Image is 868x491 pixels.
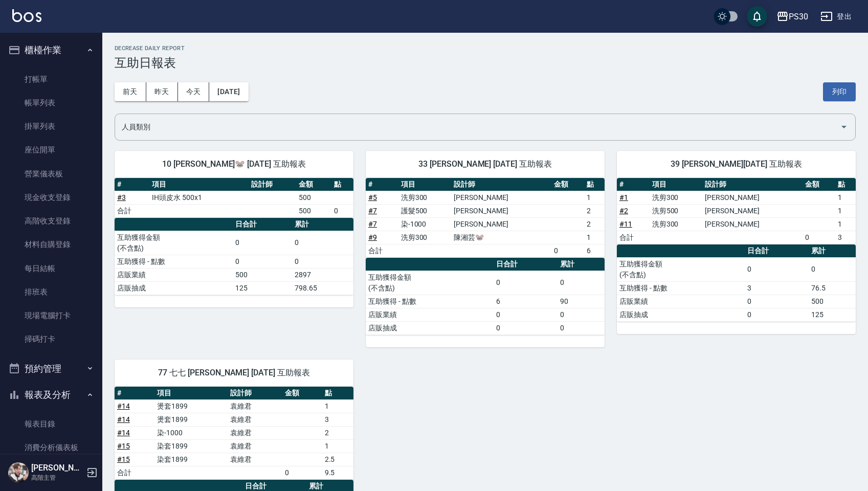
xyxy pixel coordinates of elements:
[292,218,353,231] th: 累計
[619,193,628,202] a: #1
[617,257,745,281] td: 互助獲得金額 (不含點)
[836,119,852,135] button: Open
[702,204,803,217] td: [PERSON_NAME]
[296,204,331,217] td: 500
[115,387,353,480] table: a dense table
[398,178,452,191] th: 項目
[149,178,249,191] th: 項目
[558,321,605,334] td: 0
[584,204,605,217] td: 2
[322,466,353,479] td: 9.5
[366,258,605,335] table: a dense table
[4,280,98,304] a: 排班表
[31,473,83,482] p: 高階主管
[115,218,353,295] table: a dense table
[117,415,130,423] a: #14
[115,281,233,295] td: 店販抽成
[745,257,809,281] td: 0
[702,191,803,204] td: [PERSON_NAME]
[619,207,628,215] a: #2
[331,204,353,217] td: 0
[835,217,856,231] td: 1
[368,220,377,228] a: #7
[835,178,856,191] th: 點
[558,258,605,271] th: 累計
[149,191,249,204] td: IH頭皮水 500x1
[366,295,494,308] td: 互助獲得 - 點數
[366,308,494,321] td: 店販業績
[398,231,452,244] td: 洗剪300
[617,244,856,322] table: a dense table
[292,281,353,295] td: 798.65
[4,436,98,459] a: 消費分析儀表板
[8,462,29,483] img: Person
[747,6,767,27] button: save
[115,204,149,217] td: 合計
[809,308,856,321] td: 125
[745,308,809,321] td: 0
[366,178,398,191] th: #
[823,82,856,101] button: 列印
[117,455,130,463] a: #15
[772,6,812,27] button: PS30
[398,191,452,204] td: 洗剪300
[398,204,452,217] td: 護髮500
[803,231,835,244] td: 0
[494,258,558,271] th: 日合計
[451,204,551,217] td: [PERSON_NAME]
[4,68,98,91] a: 打帳單
[4,209,98,233] a: 高階收支登錄
[451,231,551,244] td: 陳湘芸🐭
[4,115,98,138] a: 掛單列表
[119,118,836,136] input: 人員名稱
[584,178,605,191] th: 點
[228,453,282,466] td: 袁維君
[127,368,341,378] span: 77 七七 [PERSON_NAME] [DATE] 互助報表
[4,37,98,63] button: 櫃檯作業
[117,193,126,202] a: #3
[115,268,233,281] td: 店販業績
[228,399,282,413] td: 袁維君
[398,217,452,231] td: 染-1000
[494,321,558,334] td: 0
[551,178,584,191] th: 金額
[816,7,856,26] button: 登出
[366,244,398,257] td: 合計
[282,466,322,479] td: 0
[154,413,228,426] td: 燙套1899
[209,82,248,101] button: [DATE]
[650,204,703,217] td: 洗剪500
[617,178,650,191] th: #
[558,295,605,308] td: 90
[558,271,605,295] td: 0
[617,295,745,308] td: 店販業績
[4,138,98,162] a: 座位開單
[4,412,98,436] a: 報表目錄
[494,271,558,295] td: 0
[619,220,632,228] a: #11
[292,231,353,255] td: 0
[584,231,605,244] td: 1
[809,281,856,295] td: 76.5
[835,191,856,204] td: 1
[292,255,353,268] td: 0
[809,257,856,281] td: 0
[115,56,856,70] h3: 互助日報表
[233,268,292,281] td: 500
[617,308,745,321] td: 店販抽成
[12,9,41,22] img: Logo
[378,159,592,169] span: 33 [PERSON_NAME] [DATE] 互助報表
[702,178,803,191] th: 設計師
[322,439,353,453] td: 1
[558,308,605,321] td: 0
[331,178,353,191] th: 點
[4,233,98,256] a: 材料自購登錄
[233,218,292,231] th: 日合計
[617,281,745,295] td: 互助獲得 - 點數
[4,355,98,382] button: 預約管理
[154,387,228,400] th: 項目
[154,439,228,453] td: 染套1899
[584,191,605,204] td: 1
[322,399,353,413] td: 1
[451,191,551,204] td: [PERSON_NAME]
